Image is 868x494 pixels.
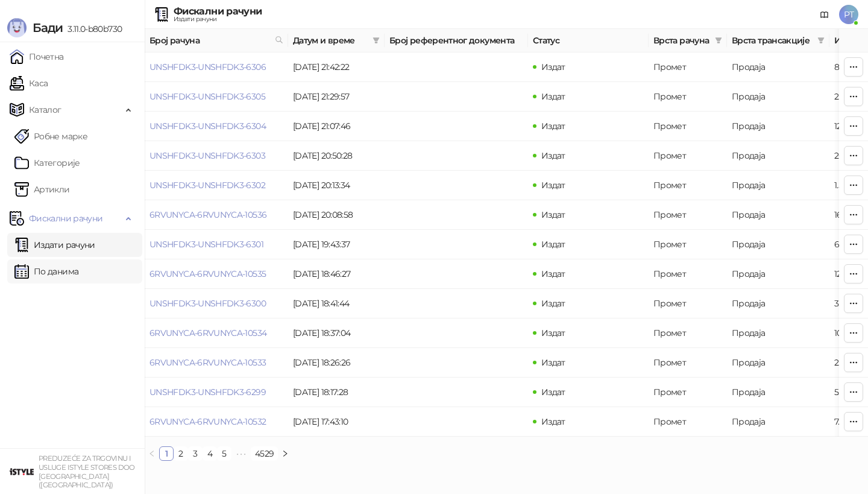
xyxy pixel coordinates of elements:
[649,230,727,259] td: Промет
[145,259,288,289] td: 6RVUNYCA-6RVUNYCA-10535
[649,29,727,52] th: Врста рачуна
[14,151,80,175] a: Категорије
[649,112,727,141] td: Промет
[649,82,727,112] td: Промет
[649,171,727,200] td: Промет
[145,171,288,200] td: UNSHFDK3-UNSHFDK3-6302
[145,348,288,378] td: 6RVUNYCA-6RVUNYCA-10533
[541,268,565,279] span: Издат
[10,45,64,69] a: Почетна
[649,259,727,289] td: Промет
[148,450,156,457] span: left
[727,82,829,112] td: Продаја
[649,289,727,318] td: Промет
[149,268,266,279] a: 6RVUNYCA-6RVUNYCA-10535
[649,378,727,407] td: Промет
[14,177,70,201] a: ArtikliАртикли
[145,446,159,461] li: Претходна страна
[839,5,858,24] span: PT
[29,98,61,122] span: Каталог
[203,447,216,460] a: 4
[817,37,825,44] span: filter
[145,200,288,230] td: 6RVUNYCA-6RVUNYCA-10536
[727,230,829,259] td: Продаја
[149,357,266,368] a: 6RVUNYCA-6RVUNYCA-10533
[541,328,565,338] span: Издат
[149,416,266,427] a: 6RVUNYCA-6RVUNYCA-10532
[145,230,288,259] td: UNSHFDK3-UNSHFDK3-6301
[217,446,231,461] li: 5
[727,52,829,82] td: Продаја
[649,200,727,230] td: Промет
[218,447,231,460] a: 5
[727,259,829,289] td: Продаја
[14,124,87,148] a: Робне марке
[288,112,385,141] td: [DATE] 21:07:46
[288,289,385,318] td: [DATE] 18:41:44
[149,121,266,131] a: UNSHFDK3-UNSHFDK3-6304
[541,298,565,309] span: Издат
[145,446,159,461] button: left
[541,91,565,102] span: Издат
[14,259,78,283] a: По данима
[231,446,251,461] li: Следећих 5 Страна
[649,52,727,82] td: Промет
[712,31,725,49] span: filter
[727,29,829,52] th: Врста трансакције
[288,200,385,230] td: [DATE] 20:08:58
[10,71,48,95] a: Каса
[541,239,565,250] span: Издат
[39,454,135,489] small: PREDUZEĆE ZA TRGOVINU I USLUGE ISTYLE STORES DOO [GEOGRAPHIC_DATA] ([GEOGRAPHIC_DATA])
[33,21,63,35] span: Бади
[145,141,288,171] td: UNSHFDK3-UNSHFDK3-6303
[288,171,385,200] td: [DATE] 20:13:34
[293,34,368,47] span: Датум и време
[145,112,288,141] td: UNSHFDK3-UNSHFDK3-6304
[541,150,565,161] span: Издат
[188,446,203,461] li: 3
[149,34,270,47] span: Број рачуна
[727,171,829,200] td: Продаја
[653,34,710,47] span: Врста рачуна
[189,447,202,460] a: 3
[174,447,187,460] a: 2
[649,318,727,348] td: Промет
[174,446,188,461] li: 2
[149,328,266,338] a: 6RVUNYCA-6RVUNYCA-10534
[231,446,251,461] span: •••
[145,318,288,348] td: 6RVUNYCA-6RVUNYCA-10534
[149,239,263,250] a: UNSHFDK3-UNSHFDK3-6301
[149,298,266,309] a: UNSHFDK3-UNSHFDK3-6300
[281,450,289,457] span: right
[149,150,265,161] a: UNSHFDK3-UNSHFDK3-6303
[373,37,380,44] span: filter
[278,446,292,461] li: Следећа страна
[649,407,727,437] td: Промет
[7,18,27,37] img: Logo
[727,348,829,378] td: Продаја
[145,52,288,82] td: UNSHFDK3-UNSHFDK3-6306
[815,31,827,49] span: filter
[288,82,385,112] td: [DATE] 21:29:57
[174,7,262,16] div: Фискални рачуни
[288,259,385,289] td: [DATE] 18:46:27
[63,24,122,34] span: 3.11.0-b80b730
[251,446,278,461] li: 4529
[203,446,217,461] li: 4
[727,289,829,318] td: Продаја
[541,357,565,368] span: Издат
[727,378,829,407] td: Продаја
[149,62,266,72] a: UNSHFDK3-UNSHFDK3-6306
[288,318,385,348] td: [DATE] 18:37:04
[149,209,266,220] a: 6RVUNYCA-6RVUNYCA-10536
[145,289,288,318] td: UNSHFDK3-UNSHFDK3-6300
[14,233,95,257] a: Издати рачуни
[727,200,829,230] td: Продаја
[288,141,385,171] td: [DATE] 20:50:28
[541,121,565,131] span: Издат
[145,378,288,407] td: UNSHFDK3-UNSHFDK3-6299
[288,348,385,378] td: [DATE] 18:26:26
[149,387,266,397] a: UNSHFDK3-UNSHFDK3-6299
[727,407,829,437] td: Продаја
[541,209,565,220] span: Издат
